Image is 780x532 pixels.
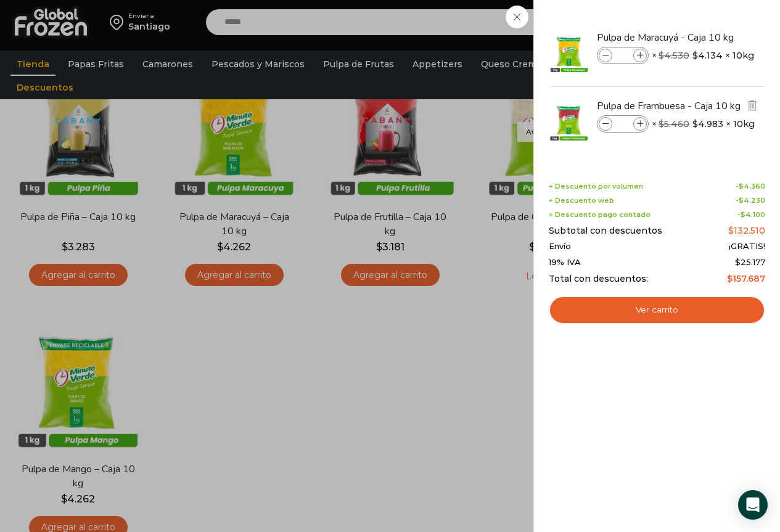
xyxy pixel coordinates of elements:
input: Product quantity [614,117,632,131]
span: Envío [549,242,571,252]
a: Eliminar Pulpa de Frambuesa - Caja 10 kg del carrito [745,99,759,114]
bdi: 4.134 [692,49,723,62]
bdi: 132.510 [728,225,765,236]
bdi: 4.530 [659,50,689,61]
span: $ [739,182,744,190]
span: $ [741,210,745,219]
span: + Descuento por volumen [549,182,643,190]
span: - [737,211,765,219]
a: Pulpa de Maracuyá - Caja 10 kg [597,31,744,44]
span: $ [659,50,664,61]
span: $ [728,225,734,236]
a: Pulpa de Frambuesa - Caja 10 kg [597,99,744,113]
span: - [736,182,765,190]
bdi: 4.230 [739,196,765,205]
span: + Descuento pago contado [549,211,651,219]
span: $ [659,118,664,129]
a: Ver carrito [549,296,765,324]
span: × × 10kg [652,115,755,133]
span: $ [735,257,741,267]
span: $ [692,49,698,62]
span: 25.177 [735,257,765,267]
span: + Descuento web [549,197,614,205]
div: Open Intercom Messenger [738,490,768,520]
bdi: 4.100 [741,210,765,219]
span: × × 10kg [652,47,754,64]
bdi: 157.687 [727,273,765,284]
span: $ [727,273,733,284]
bdi: 4.360 [739,182,765,190]
span: Subtotal con descuentos [549,226,662,236]
bdi: 4.983 [692,118,723,130]
span: 19% IVA [549,258,581,268]
img: Eliminar Pulpa de Frambuesa - Caja 10 kg del carrito [747,100,758,111]
span: $ [739,196,744,205]
span: - [736,197,765,205]
span: $ [692,118,698,130]
span: Total con descuentos: [549,274,648,284]
bdi: 5.460 [659,118,689,129]
input: Product quantity [614,49,632,62]
span: ¡GRATIS! [729,242,765,252]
